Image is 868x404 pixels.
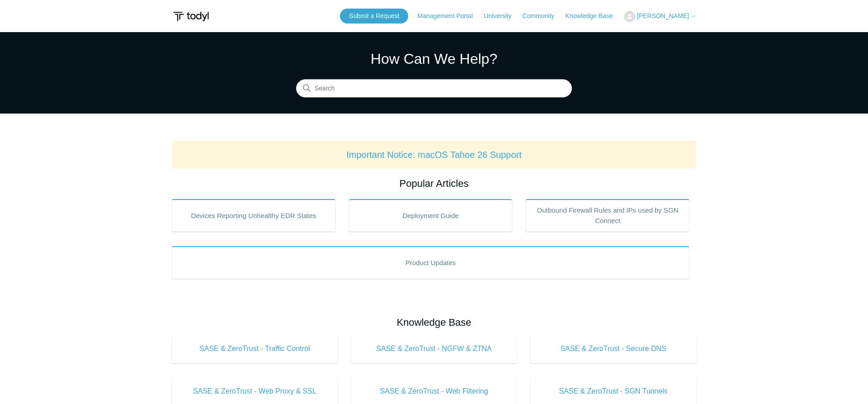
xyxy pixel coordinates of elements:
input: Search [296,80,572,98]
a: Important Notice: macOS Tahoe 26 Support [346,150,522,160]
a: Community [523,11,564,21]
a: Submit a Request [340,9,408,24]
span: SASE & ZeroTrust - Web Filtering [365,386,504,397]
span: SASE & ZeroTrust - SGN Tunnels [544,386,683,397]
span: SASE & ZeroTrust - Secure DNS [544,343,683,354]
a: Knowledge Base [566,11,622,21]
span: SASE & ZeroTrust - Traffic Control [185,343,324,354]
span: SASE & ZeroTrust - Web Proxy & SSL [185,386,324,397]
h2: Knowledge Base [172,315,696,330]
a: SASE & ZeroTrust - Secure DNS [530,334,696,363]
button: [PERSON_NAME] [624,11,696,22]
span: SASE & ZeroTrust - NGFW & ZTNA [365,343,504,354]
a: SASE & ZeroTrust - Traffic Control [172,334,338,363]
span: [PERSON_NAME] [637,12,689,19]
h2: Popular Articles [172,176,696,191]
h1: How Can We Help? [296,48,572,70]
a: Management Portal [418,11,482,21]
a: Devices Reporting Unhealthy EDR States [172,199,335,232]
img: Todyl Support Center Help Center home page [172,8,210,25]
a: University [484,11,520,21]
a: Deployment Guide [349,199,513,232]
a: Outbound Firewall Rules and IPs used by SGN Connect [526,199,689,232]
a: SASE & ZeroTrust - NGFW & ZTNA [351,334,517,363]
a: Product Updates [172,246,689,279]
